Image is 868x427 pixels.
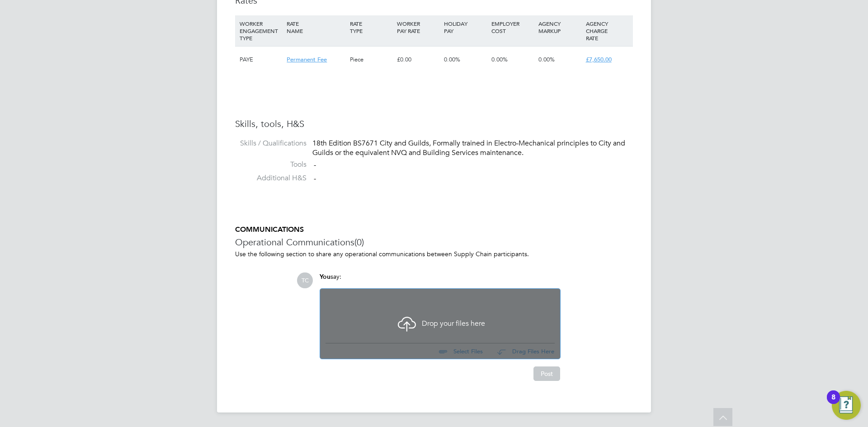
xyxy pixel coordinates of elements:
[284,15,347,39] div: RATE NAME
[348,15,395,39] div: RATE TYPE
[235,250,633,258] p: Use the following section to share any operational communications between Supply Chain participants.
[489,15,536,39] div: EMPLOYER COST
[442,15,489,39] div: HOLIDAY PAY
[490,342,555,361] button: Drag Files Here
[533,366,560,381] button: Post
[235,118,633,130] h3: Skills, tools, H&S
[536,15,583,39] div: AGENCY MARKUP
[444,56,460,63] span: 0.00%
[538,56,555,63] span: 0.00%
[235,236,633,248] h3: Operational Communications
[586,56,612,63] span: £7,650.00
[491,56,508,63] span: 0.00%
[235,225,633,235] h5: COMMUNICATIONS
[354,236,364,248] span: (0)
[297,272,313,288] span: TC
[314,160,316,169] span: -
[312,139,633,158] div: 18th Edition BS7671 City and Guilds, Formally trained in Electro-Mechanical principles to City an...
[235,139,307,148] label: Skills / Qualifications
[395,15,442,39] div: WORKER PAY RATE
[395,47,442,73] div: £0.00
[314,174,316,183] span: -
[320,273,330,281] span: You
[237,15,284,46] div: WORKER ENGAGEMENT TYPE
[237,47,284,73] div: PAYE
[235,160,307,169] label: Tools
[320,272,561,288] div: say:
[235,174,307,183] label: Additional H&S
[287,56,327,63] span: Permanent Fee
[831,397,835,409] div: 8
[832,391,861,420] button: Open Resource Center, 8 new notifications
[584,15,631,46] div: AGENCY CHARGE RATE
[348,47,395,73] div: Piece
